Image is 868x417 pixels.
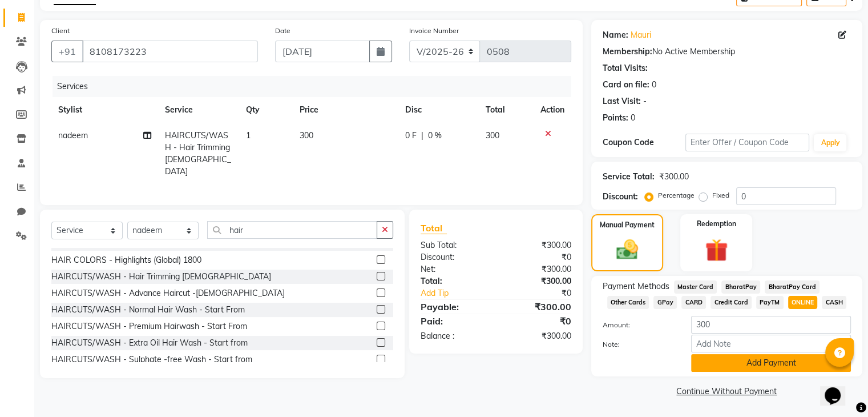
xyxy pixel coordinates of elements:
[479,97,534,123] th: Total
[710,296,752,309] span: Credit Card
[412,251,496,263] div: Discount:
[239,97,293,123] th: Qty
[293,97,398,123] th: Price
[165,130,231,177] span: HAIRCUTS/WASH - Hair Trimming [DEMOGRAPHIC_DATA]
[51,304,245,316] div: HAIRCUTS/WASH - Normal Hair Wash - Start From
[51,320,247,332] div: HAIRCUTS/WASH - Premium Hairwash - Start From
[275,26,290,36] label: Date
[53,76,580,97] div: Services
[607,296,649,309] span: Other Cards
[603,29,628,41] div: Name:
[246,130,251,141] span: 1
[51,254,201,266] div: HAIR COLORS - Highlights (Global) 1800
[756,296,784,309] span: PayTM
[603,46,851,58] div: No Active Membership
[412,239,496,251] div: Sub Total:
[600,220,655,230] label: Manual Payment
[631,112,635,124] div: 0
[534,97,571,123] th: Action
[652,79,656,91] div: 0
[412,314,496,328] div: Paid:
[603,62,648,74] div: Total Visits:
[496,330,580,342] div: ₹300.00
[594,339,683,350] label: Note:
[643,95,647,107] div: -
[207,221,377,239] input: Search or Scan
[51,41,83,62] button: +91
[398,97,479,123] th: Disc
[412,330,496,342] div: Balance :
[496,263,580,275] div: ₹300.00
[486,130,499,141] span: 300
[603,95,641,107] div: Last Visit:
[51,97,158,123] th: Stylist
[603,280,669,292] span: Payment Methods
[603,79,649,91] div: Card on file:
[496,300,580,314] div: ₹300.00
[681,296,706,309] span: CARD
[603,112,628,124] div: Points:
[820,371,857,406] iframe: chat widget
[594,320,683,330] label: Amount:
[691,354,851,372] button: Add Payment
[51,271,271,283] div: HAIRCUTS/WASH - Hair Trimming [DEMOGRAPHIC_DATA]
[609,237,645,262] img: _cash.svg
[691,316,851,334] input: Amount
[765,280,819,294] span: BharatPay Card
[412,287,510,299] a: Add Tip
[822,296,846,309] span: CASH
[51,26,70,36] label: Client
[658,190,695,201] label: Percentage
[698,236,735,264] img: _gift.svg
[158,97,239,123] th: Service
[300,130,313,141] span: 300
[721,280,760,294] span: BharatPay
[496,239,580,251] div: ₹300.00
[496,251,580,263] div: ₹0
[697,219,736,229] label: Redemption
[412,300,496,314] div: Payable:
[814,134,846,151] button: Apply
[82,41,258,62] input: Search by Name/Mobile/Email/Code
[603,137,685,149] div: Coupon Code
[405,130,417,142] span: 0 F
[691,335,851,352] input: Add Note
[603,46,652,58] div: Membership:
[51,354,252,366] div: HAIRCUTS/WASH - Sulphate -free Wash - Start from
[631,29,651,41] a: Mauri
[496,314,580,328] div: ₹0
[685,134,810,151] input: Enter Offer / Coupon Code
[674,280,717,294] span: Master Card
[788,296,818,309] span: ONLINE
[653,296,677,309] span: GPay
[412,275,496,287] div: Total:
[409,26,459,36] label: Invoice Number
[51,337,248,349] div: HAIRCUTS/WASH - Extra Oil Hair Wash - Start from
[421,222,447,234] span: Total
[603,171,655,183] div: Service Total:
[659,171,689,183] div: ₹300.00
[594,386,860,398] a: Continue Without Payment
[603,191,638,203] div: Discount:
[496,275,580,287] div: ₹300.00
[428,130,442,142] span: 0 %
[58,130,88,141] span: nadeem
[421,130,423,142] span: |
[712,190,729,201] label: Fixed
[510,287,579,299] div: ₹0
[51,287,285,299] div: HAIRCUTS/WASH - Advance Haircut -[DEMOGRAPHIC_DATA]
[412,263,496,275] div: Net:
